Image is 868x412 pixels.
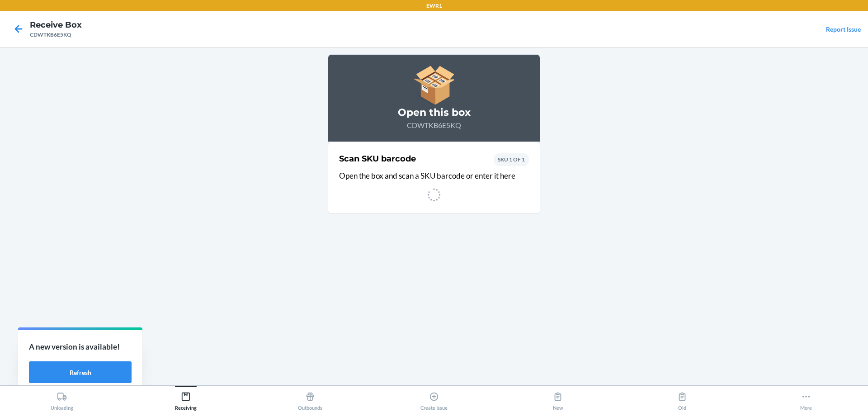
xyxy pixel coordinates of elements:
div: CDWTKB6E5KQ [30,31,82,39]
div: Unloading [51,388,73,411]
p: EWR1 [426,2,442,10]
button: Old [620,386,744,411]
p: A new version is available! [29,341,132,353]
div: Create Issue [420,388,448,411]
button: Create Issue [372,386,496,411]
h3: Open this box [339,105,529,120]
div: Outbounds [298,388,322,411]
button: Outbounds [248,386,372,411]
p: CDWTKB6E5KQ [339,120,529,131]
p: Open the box and scan a SKU barcode or enter it here [339,170,529,182]
div: Old [677,388,687,411]
h2: Scan SKU barcode [339,153,416,165]
div: Receiving [175,388,197,411]
div: More [800,388,812,411]
p: SKU 1 OF 1 [498,156,525,164]
button: More [744,386,868,411]
h4: Receive Box [30,19,82,31]
button: New [496,386,620,411]
button: Refresh [29,361,132,383]
div: New [553,388,563,411]
a: Report Issue [826,25,861,33]
button: Receiving [124,386,248,411]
